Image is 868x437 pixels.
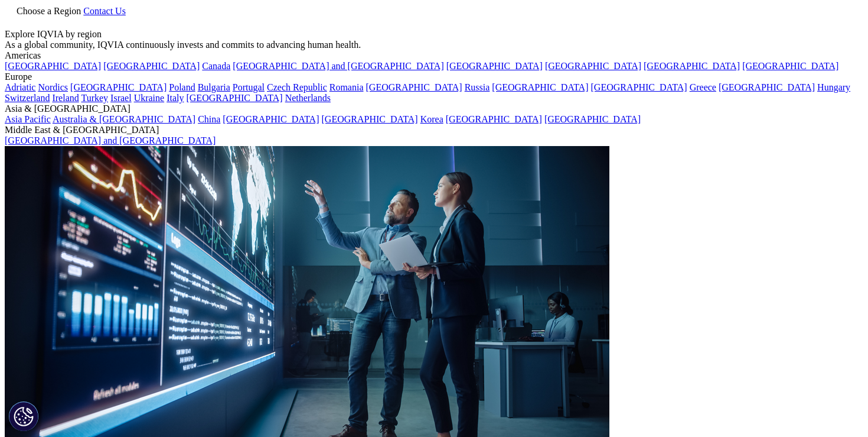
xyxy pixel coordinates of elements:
a: [GEOGRAPHIC_DATA] [103,61,200,71]
div: Asia & [GEOGRAPHIC_DATA] [5,103,863,114]
div: Middle East & [GEOGRAPHIC_DATA] [5,125,863,135]
a: Greece [690,82,716,92]
a: Hungary [817,82,850,92]
a: Netherlands [285,93,331,103]
div: As a global community, IQVIA continuously invests and commits to advancing human health. [5,40,863,50]
div: Americas [5,50,863,61]
a: Canada [202,61,230,71]
a: [GEOGRAPHIC_DATA] [544,114,641,124]
button: Cookies Settings [9,402,38,431]
a: [GEOGRAPHIC_DATA] [186,93,282,103]
a: Czech Republic [267,82,327,92]
a: Italy [167,93,184,103]
a: Ireland [52,93,79,103]
a: [GEOGRAPHIC_DATA] [591,82,687,92]
a: [GEOGRAPHIC_DATA] [719,82,815,92]
a: Russia [465,82,490,92]
a: Asia Pacific [5,114,51,124]
a: Turkey [81,93,108,103]
a: [GEOGRAPHIC_DATA] [446,61,543,71]
a: [GEOGRAPHIC_DATA] [644,61,740,71]
a: Switzerland [5,93,50,103]
a: [GEOGRAPHIC_DATA] [545,61,641,71]
a: Ukraine [134,93,165,103]
a: Australia & [GEOGRAPHIC_DATA] [53,114,195,124]
a: [GEOGRAPHIC_DATA] [70,82,167,92]
span: Choose a Region [17,6,81,16]
a: [GEOGRAPHIC_DATA] and [GEOGRAPHIC_DATA] [233,61,443,71]
a: Adriatic [5,82,35,92]
div: Europe [5,72,863,82]
a: [GEOGRAPHIC_DATA] [742,61,838,71]
a: Nordics [38,82,68,92]
a: China [198,114,220,124]
a: [GEOGRAPHIC_DATA] [446,114,542,124]
div: Explore IQVIA by region [5,29,863,40]
a: [GEOGRAPHIC_DATA] and [GEOGRAPHIC_DATA] [5,135,216,145]
a: [GEOGRAPHIC_DATA] [322,114,418,124]
a: [GEOGRAPHIC_DATA] [5,61,101,71]
a: Israel [110,93,132,103]
a: Poland [169,82,195,92]
a: Contact Us [83,6,126,16]
a: Korea [420,114,443,124]
a: Bulgaria [198,82,230,92]
a: [GEOGRAPHIC_DATA] [366,82,462,92]
a: [GEOGRAPHIC_DATA] [492,82,588,92]
a: [GEOGRAPHIC_DATA] [223,114,319,124]
a: Portugal [233,82,265,92]
a: Romania [329,82,364,92]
